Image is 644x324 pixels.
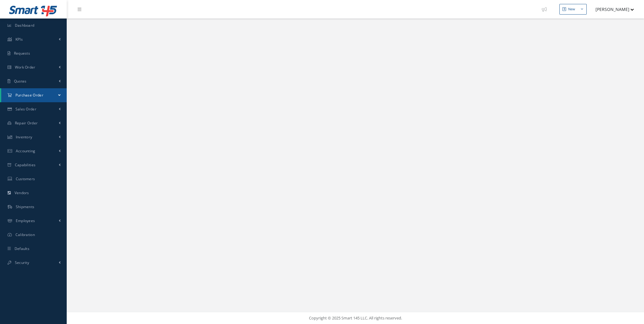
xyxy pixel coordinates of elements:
span: Inventory [16,134,32,140]
span: Purchase Order [15,93,43,98]
span: Vendors [15,190,29,195]
a: Purchase Order [1,88,67,102]
button: New [559,4,587,15]
div: Copyright © 2025 Smart 145 LLC. All rights reserved. [73,315,638,321]
span: Accounting [16,148,35,154]
span: Work Order [15,65,35,70]
button: [PERSON_NAME] [590,3,634,15]
span: Capabilities [15,162,36,167]
span: Quotes [14,79,27,84]
span: Dashboard [15,23,35,28]
span: Sales Order [15,106,36,112]
span: Customers [16,176,35,181]
span: Repair Order [15,120,38,126]
span: KPIs [15,37,23,42]
span: Requests [14,51,30,56]
span: Security [15,260,29,265]
div: New [568,7,575,12]
span: Shipments [16,204,35,209]
span: Employees [16,218,35,223]
span: Defaults [15,246,29,251]
span: Calibration [15,232,35,237]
